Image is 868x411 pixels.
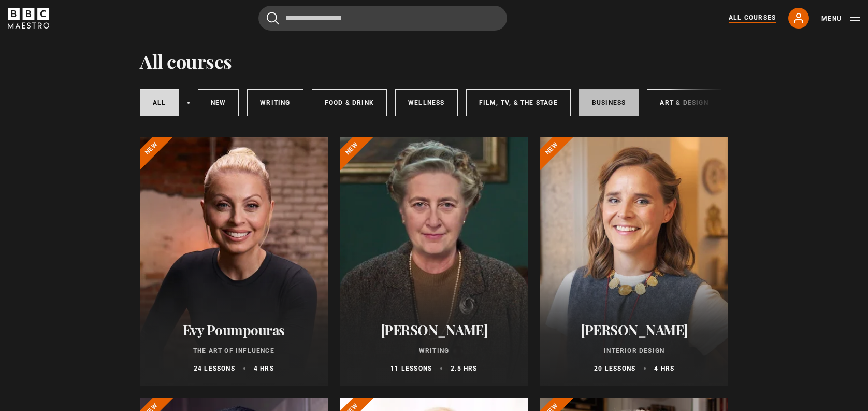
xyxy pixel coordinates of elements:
a: [PERSON_NAME] Writing 11 lessons 2.5 hrs New [340,137,528,386]
a: [PERSON_NAME] Interior Design 20 lessons 4 hrs New [540,137,728,386]
a: All Courses [729,13,776,23]
p: 4 hrs [254,364,274,373]
h2: Evy Poumpouras [152,322,315,338]
p: 2.5 hrs [451,364,477,373]
a: Wellness [395,89,458,116]
a: Food & Drink [312,89,387,116]
p: 20 lessons [594,364,635,373]
p: 4 hrs [654,364,674,373]
a: Business [579,89,639,116]
p: The Art of Influence [152,346,315,356]
a: New [198,89,239,116]
a: Writing [247,89,303,116]
h2: [PERSON_NAME] [353,322,516,338]
p: 24 lessons [194,364,235,373]
a: All [140,89,179,116]
a: Film, TV, & The Stage [466,89,571,116]
button: Submit the search query [267,12,279,25]
p: 11 lessons [390,364,432,373]
a: Art & Design [647,89,721,116]
p: Interior Design [553,346,716,356]
h1: All courses [140,50,232,72]
a: Evy Poumpouras The Art of Influence 24 lessons 4 hrs New [140,137,328,386]
h2: [PERSON_NAME] [553,322,716,338]
button: Toggle navigation [821,13,860,24]
svg: BBC Maestro [8,8,49,29]
input: Search [258,6,507,31]
p: Writing [353,346,516,356]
